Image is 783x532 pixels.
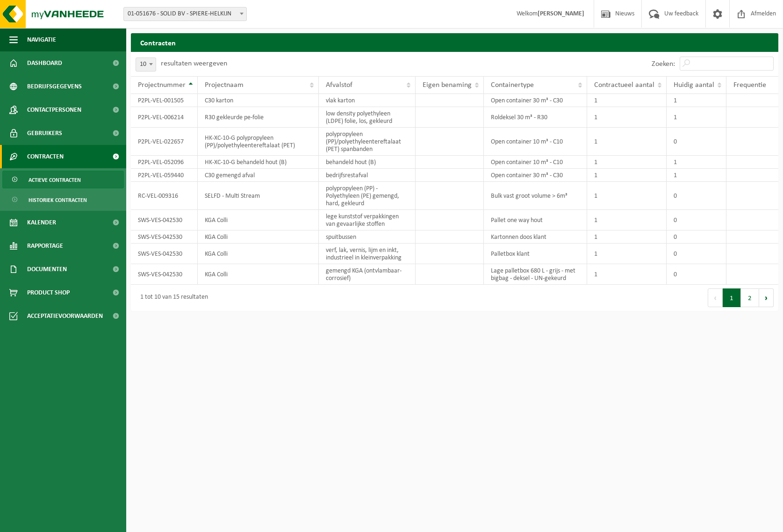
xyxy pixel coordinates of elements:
[27,234,63,258] span: Rapportage
[484,94,588,107] td: Open container 30 m³ - C30
[319,182,416,210] td: polypropyleen (PP) - Polyethyleen (PE) gemengd, hard, gekleurd
[27,145,64,168] span: Contracten
[491,81,534,89] span: Containertype
[652,60,675,68] label: Zoeken:
[123,7,247,21] span: 01-051676 - SOLID BV - SPIERE-HELKIJN
[131,128,198,156] td: P2PL-VEL-022657
[733,81,766,89] span: Frequentie
[27,304,103,328] span: Acceptatievoorwaarden
[587,244,667,264] td: 1
[587,230,667,244] td: 1
[27,28,56,51] span: Navigatie
[587,94,667,107] td: 1
[198,107,319,128] td: R30 gekleurde pe-folie
[587,107,667,128] td: 1
[131,244,198,264] td: SWS-VES-042530
[198,182,319,210] td: SELFD - Multi Stream
[136,58,156,72] span: 10
[319,264,416,285] td: gemengd KGA (ontvlambaar-corrosief)
[484,156,588,169] td: Open container 10 m³ - C10
[2,191,124,208] a: Historiek contracten
[674,81,714,89] span: Huidig aantal
[667,128,726,156] td: 0
[667,94,726,107] td: 1
[667,169,726,182] td: 1
[136,58,156,71] span: 10
[319,210,416,230] td: lege kunststof verpakkingen van gevaarlijke stoffen
[2,171,124,188] a: Actieve contracten
[484,107,588,128] td: Roldeksel 30 m³ - R30
[587,264,667,285] td: 1
[27,98,81,122] span: Contactpersonen
[29,171,81,189] span: Actieve contracten
[667,244,726,264] td: 0
[205,81,244,89] span: Projectnaam
[741,288,759,307] button: 2
[667,210,726,230] td: 0
[319,230,416,244] td: spuitbussen
[723,288,741,307] button: 1
[131,94,198,107] td: P2PL-VEL-001505
[27,258,67,281] span: Documenten
[587,169,667,182] td: 1
[198,169,319,182] td: C30 gemengd afval
[326,81,352,89] span: Afvalstof
[484,264,588,285] td: Lage palletbox 680 L - grijs - met bigbag - deksel - UN-gekeurd
[198,94,319,107] td: C30 karton
[587,210,667,230] td: 1
[131,182,198,210] td: RC-VEL-009316
[161,60,227,67] label: resultaten weergeven
[484,182,588,210] td: Bulk vast groot volume > 6m³
[131,156,198,169] td: P2PL-VEL-052096
[27,122,62,145] span: Gebruikers
[27,51,62,75] span: Dashboard
[131,264,198,285] td: SWS-VES-042530
[667,230,726,244] td: 0
[484,230,588,244] td: Kartonnen doos klant
[27,281,70,304] span: Product Shop
[667,182,726,210] td: 0
[319,94,416,107] td: vlak karton
[587,182,667,210] td: 1
[319,107,416,128] td: low density polyethyleen (LDPE) folie, los, gekleurd
[131,210,198,230] td: SWS-VES-042530
[124,7,246,21] span: 01-051676 - SOLID BV - SPIERE-HELKIJN
[29,191,87,209] span: Historiek contracten
[198,128,319,156] td: HK-XC-10-G polypropyleen (PP)/polyethyleentereftalaat (PET)
[667,156,726,169] td: 1
[136,289,208,306] div: 1 tot 10 van 15 resultaten
[319,169,416,182] td: bedrijfsrestafval
[594,81,654,89] span: Contractueel aantal
[423,81,472,89] span: Eigen benaming
[131,169,198,182] td: P2PL-VEL-059440
[198,210,319,230] td: KGA Colli
[27,211,56,234] span: Kalender
[484,244,588,264] td: Palletbox klant
[587,156,667,169] td: 1
[198,244,319,264] td: KGA Colli
[27,75,82,98] span: Bedrijfsgegevens
[484,169,588,182] td: Open container 30 m³ - C30
[538,10,584,17] strong: [PERSON_NAME]
[198,156,319,169] td: HK-XC-10-G behandeld hout (B)
[484,128,588,156] td: Open container 10 m³ - C10
[138,81,186,89] span: Projectnummer
[587,128,667,156] td: 1
[131,230,198,244] td: SWS-VES-042530
[319,156,416,169] td: behandeld hout (B)
[319,128,416,156] td: polypropyleen (PP)/polyethyleentereftalaat (PET) spanbanden
[484,210,588,230] td: Pallet one way hout
[708,288,723,307] button: Previous
[759,288,774,307] button: Next
[131,33,778,51] h2: Contracten
[319,244,416,264] td: verf, lak, vernis, lijm en inkt, industrieel in kleinverpakking
[667,264,726,285] td: 0
[667,107,726,128] td: 1
[198,264,319,285] td: KGA Colli
[198,230,319,244] td: KGA Colli
[131,107,198,128] td: P2PL-VEL-006214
